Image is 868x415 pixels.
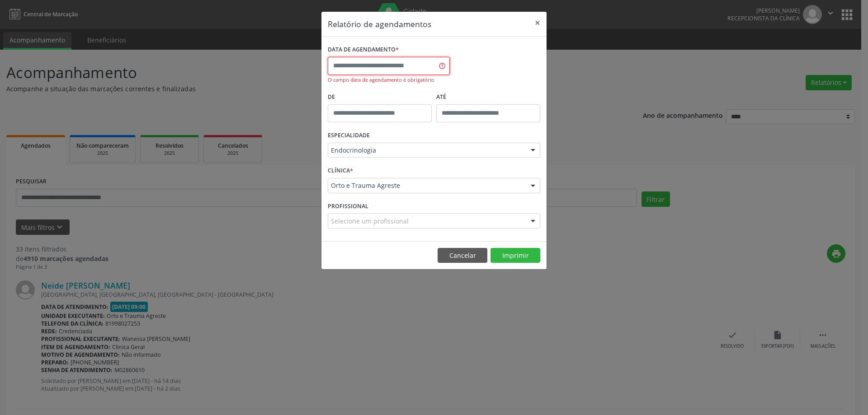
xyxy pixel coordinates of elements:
[331,181,522,190] span: Orto e Trauma Agreste
[328,18,431,30] h5: Relatório de agendamentos
[438,248,487,263] button: Cancelar
[328,76,450,84] div: O campo data de agendamento é obrigatório
[528,12,547,34] button: Close
[328,164,353,178] label: CLÍNICA
[331,216,409,226] span: Selecione um profissional
[331,146,522,155] span: Endocrinologia
[328,43,399,57] label: DATA DE AGENDAMENTO
[491,248,540,263] button: Imprimir
[328,129,370,143] label: ESPECIALIDADE
[328,200,368,214] label: PROFISSIONAL
[436,90,540,104] label: ATÉ
[328,90,432,104] label: De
